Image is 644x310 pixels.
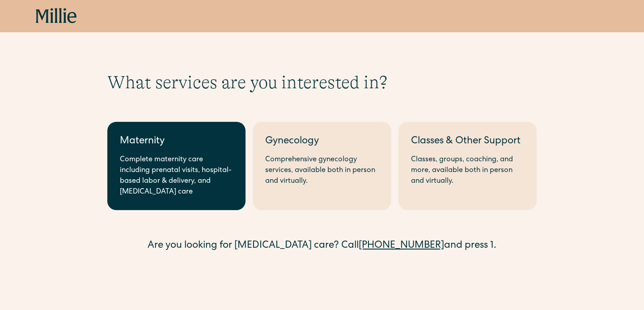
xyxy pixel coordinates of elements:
div: Gynecology [265,134,378,149]
div: Are you looking for [MEDICAL_DATA] care? Call and press 1. [107,239,537,254]
a: [PHONE_NUMBER] [359,241,444,251]
div: Comprehensive gynecology services, available both in person and virtually. [265,155,378,187]
h1: What services are you interested in? [107,72,537,93]
a: GynecologyComprehensive gynecology services, available both in person and virtually. [253,122,391,210]
a: Classes & Other SupportClasses, groups, coaching, and more, available both in person and virtually. [398,122,537,210]
div: Classes, groups, coaching, and more, available both in person and virtually. [411,155,524,187]
a: MaternityComplete maternity care including prenatal visits, hospital-based labor & delivery, and ... [107,122,246,210]
div: Maternity [120,134,233,149]
div: Classes & Other Support [411,134,524,149]
div: Complete maternity care including prenatal visits, hospital-based labor & delivery, and [MEDICAL_... [120,155,233,198]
